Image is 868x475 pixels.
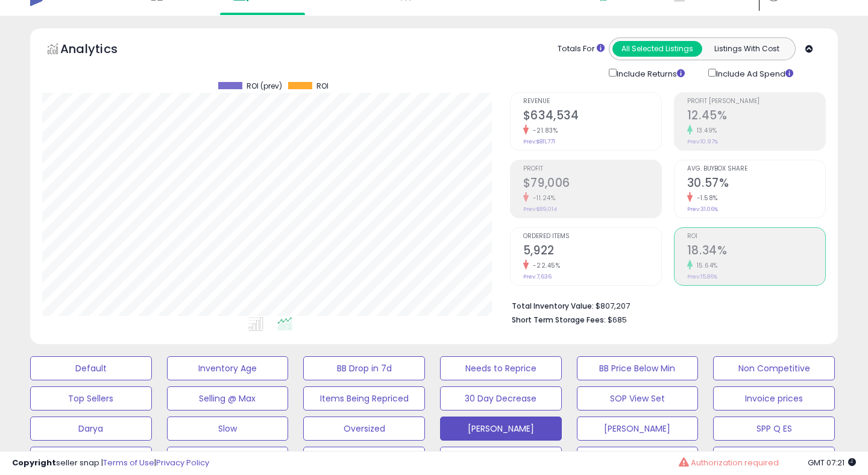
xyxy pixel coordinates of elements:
h2: $79,006 [523,176,661,192]
button: Sofia [167,447,289,471]
button: Default [30,356,152,380]
button: SPP Q ES [713,417,835,441]
span: Ordered Items [523,233,661,240]
div: Include Returns [600,66,699,80]
small: -1.58% [693,193,718,203]
b: Short Term Storage Fees: [512,315,606,325]
b: Total Inventory Value: [512,301,594,311]
small: -11.24% [529,193,556,203]
button: Non Competitive [713,356,835,380]
h2: 5,922 [523,244,661,260]
button: [PERSON_NAME] [440,447,562,471]
small: 13.49% [693,126,717,135]
button: Listings With Cost [702,41,791,57]
button: [PERSON_NAME] [303,447,425,471]
span: ROI [687,233,825,240]
button: Oversized [303,417,425,441]
small: Prev: $89,014 [523,206,557,213]
span: ROI [316,82,329,90]
h2: 12.45% [687,109,825,125]
h2: $634,534 [523,109,661,125]
h2: 30.57% [687,176,825,192]
span: Profit [523,166,661,172]
button: SOP View Set [577,386,699,411]
button: Inventory Age [167,356,289,380]
button: Selling @ Max [167,386,289,411]
span: ROI (prev) [247,82,282,90]
h2: 18.34% [687,244,825,260]
button: [PERSON_NAME] [440,417,562,441]
a: Privacy Policy [156,457,209,468]
small: Prev: 7,636 [523,273,552,280]
small: -21.83% [529,126,558,135]
button: Re-measure [30,447,152,471]
button: Top Sellers [30,386,152,411]
div: Totals For [558,43,605,55]
span: Revenue [523,98,661,105]
small: Prev: 15.86% [687,273,717,280]
button: COGS report CAN [577,447,699,471]
button: BB Price Below Min [577,356,699,380]
button: All Selected Listings [612,41,702,57]
li: $807,207 [512,298,817,312]
button: Items Being Repriced [303,386,425,411]
small: -22.45% [529,261,561,270]
span: Profit [PERSON_NAME] [687,98,825,105]
button: [PERSON_NAME] [577,417,699,441]
div: seller snap | | [12,458,209,469]
small: Prev: $811,771 [523,138,555,145]
small: Prev: 31.06% [687,206,718,213]
span: $685 [608,314,627,326]
small: 15.64% [693,261,718,270]
button: BB Drop in 7d [303,356,425,380]
div: Include Ad Spend [699,66,813,80]
button: Invoice prices [713,386,835,411]
h5: Analytics [60,40,141,60]
span: 2025-08-18 07:21 GMT [808,457,856,468]
a: Terms of Use [103,457,154,468]
button: Needs to Reprice [440,356,562,380]
small: Prev: 10.97% [687,138,718,145]
strong: Copyright [12,457,56,468]
button: COGS report US [713,447,835,471]
span: Avg. Buybox Share [687,166,825,172]
button: Slow [167,417,289,441]
button: 30 Day Decrease [440,386,562,411]
button: Darya [30,417,152,441]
